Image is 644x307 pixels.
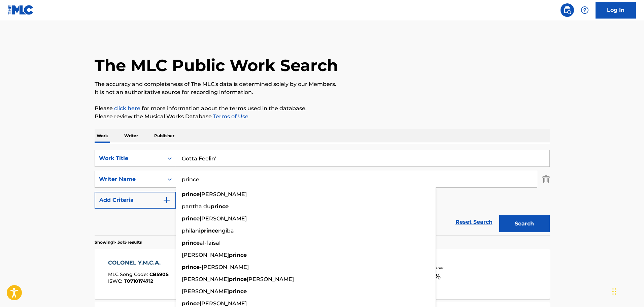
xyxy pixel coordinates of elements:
button: Add Criteria [95,192,176,209]
a: COLONEL Y.M.C.A.MLC Song Code:CB590SISWC:T0710174712Writers (3)[PERSON_NAME], [PERSON_NAME], [PER... [95,249,550,299]
strong: prince [229,288,247,295]
div: Work Title [99,154,160,162]
span: [PERSON_NAME] [200,300,247,307]
strong: prince [182,264,200,270]
p: Writer [122,129,140,143]
a: Log In [596,2,636,19]
strong: prince [182,300,200,307]
p: The accuracy and completeness of The MLC's data is determined solely by our Members. [95,80,550,88]
strong: prince [211,203,229,210]
img: help [581,6,589,14]
span: T0710174712 [124,278,153,284]
p: Please for more information about the terms used in the database. [95,104,550,113]
div: Help [578,3,591,17]
button: Search [499,215,550,232]
strong: prince [200,227,218,234]
img: MLC Logo [8,5,34,15]
a: click here [114,105,140,112]
a: Public Search [561,3,574,17]
span: [PERSON_NAME] [182,252,229,258]
img: Delete Criterion [542,171,550,188]
div: COLONEL Y.M.C.A. [108,259,169,267]
form: Search Form [95,150,550,236]
a: Terms of Use [212,113,248,120]
p: Work [95,129,110,143]
p: Publisher [152,129,176,143]
strong: prince [182,191,200,197]
span: [PERSON_NAME] [200,191,247,197]
strong: prince [229,252,247,258]
span: [PERSON_NAME] [182,276,229,282]
h1: The MLC Public Work Search [95,55,338,75]
a: Reset Search [452,215,496,229]
span: CB590S [149,271,169,277]
strong: prince [229,276,247,282]
span: al-faisal [200,240,221,246]
iframe: Chat Widget [610,275,644,307]
img: 9d2ae6d4665cec9f34b9.svg [163,196,171,204]
img: search [563,6,571,14]
p: It is not an authoritative source for recording information. [95,88,550,96]
span: ngiba [218,227,234,234]
p: Showing 1 - 5 of 5 results [95,239,142,245]
span: [PERSON_NAME] [247,276,294,282]
span: ISWC : [108,278,124,284]
span: philani [182,227,200,234]
span: [PERSON_NAME] [182,288,229,295]
div: Drag [612,281,616,302]
span: [PERSON_NAME] [200,215,247,222]
span: pantha du [182,203,211,210]
strong: prince [182,240,200,246]
span: -[PERSON_NAME] [200,264,249,270]
span: MLC Song Code : [108,271,149,277]
strong: prince [182,215,200,222]
p: Please review the Musical Works Database [95,113,550,121]
div: Writer Name [99,175,160,183]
